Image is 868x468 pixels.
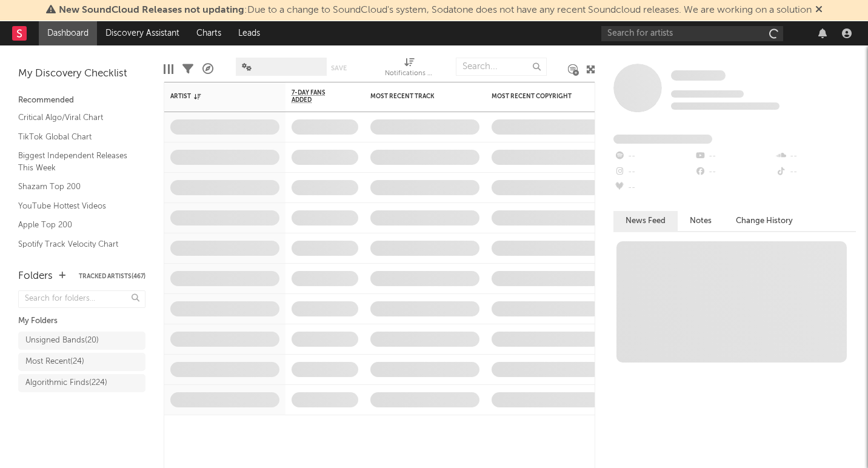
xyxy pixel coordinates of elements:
div: -- [775,149,856,164]
span: 7-Day Fans Added [292,89,340,104]
a: Apple Top 200 [18,218,133,232]
button: Notes [678,211,724,231]
button: Tracked Artists(467) [79,273,145,279]
button: Change History [724,211,805,231]
div: Unsigned Bands ( 20 ) [25,333,99,348]
div: Notifications (Artist) [385,52,433,87]
span: Some Artist [671,70,726,81]
a: Shazam Top 200 [18,180,133,193]
div: Artist [170,93,261,100]
span: 0 fans last week [671,102,780,110]
div: Most Recent ( 24 ) [25,355,84,369]
a: Unsigned Bands(20) [18,332,145,350]
div: A&R Pipeline [202,52,213,87]
a: YouTube Hottest Videos [18,199,133,213]
div: -- [613,180,694,196]
button: Save [331,65,347,72]
input: Search... [456,58,547,76]
div: -- [613,164,694,180]
div: Most Recent Copyright [492,93,583,100]
a: Leads [230,21,269,45]
button: News Feed [613,211,678,231]
a: Biggest Independent Releases This Week [18,149,133,174]
div: Filters [182,52,193,87]
a: Most Recent(24) [18,353,145,371]
a: Dashboard [39,21,97,45]
div: My Discovery Checklist [18,67,145,81]
span: New SoundCloud Releases not updating [59,5,244,15]
div: Notifications (Artist) [385,67,433,81]
span: Dismiss [815,5,823,15]
span: : Due to a change to SoundCloud's system, Sodatone does not have any recent Soundcloud releases. ... [59,5,812,15]
div: Recommended [18,93,145,108]
div: -- [694,164,775,180]
div: -- [613,149,694,164]
div: Edit Columns [164,52,173,87]
input: Search for artists [601,26,783,41]
a: Spotify Track Velocity Chart [18,238,133,251]
a: Discovery Assistant [97,21,188,45]
div: Most Recent Track [370,93,461,100]
input: Search for folders... [18,290,145,308]
a: Critical Algo/Viral Chart [18,111,133,124]
a: Charts [188,21,230,45]
a: Some Artist [671,70,726,82]
div: Algorithmic Finds ( 224 ) [25,376,107,390]
a: Algorithmic Finds(224) [18,374,145,392]
div: Folders [18,269,53,284]
div: -- [775,164,856,180]
a: TikTok Global Chart [18,130,133,144]
div: My Folders [18,314,145,329]
span: Fans Added by Platform [613,135,712,144]
div: -- [694,149,775,164]
span: Tracking Since: [DATE] [671,90,744,98]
